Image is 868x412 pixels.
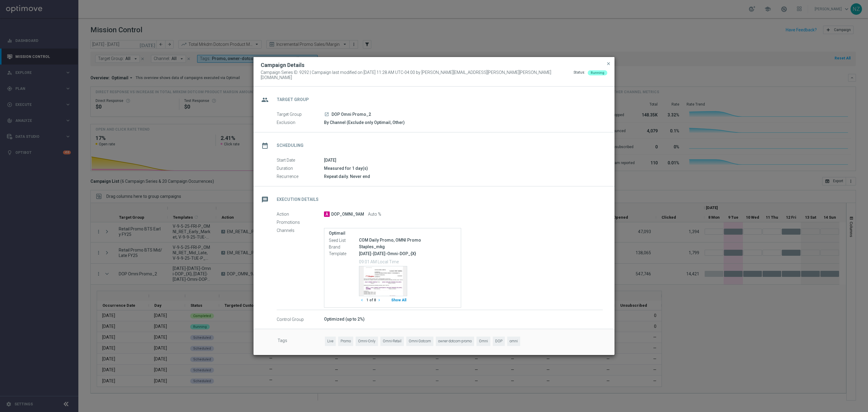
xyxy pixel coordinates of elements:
label: Optimail [329,231,456,236]
span: DOP Omni Promo_2 [332,112,371,117]
span: A [324,211,330,217]
span: Campaign Series ID: 9292 | Campaign last modified on [DATE] 11:28 AM UTC-04:00 by [PERSON_NAME][E... [261,70,574,80]
label: Start Date [277,158,324,163]
span: Running [591,71,604,75]
span: Omni-Only [356,337,378,346]
i: message [259,194,270,205]
div: By Channel (Exclude only Optimail, Other) [324,119,603,125]
label: Control Group [277,317,324,322]
span: close [606,61,611,66]
label: Template [329,251,359,256]
div: [DATE] [324,157,603,163]
a: launch [324,112,329,117]
div: Measured for 1 day(s) [324,165,603,171]
label: Duration [277,166,324,171]
div: Status: [574,70,585,80]
label: Target Group [277,112,324,117]
label: Exclusion [277,120,324,125]
h2: Execution Details [277,197,319,202]
label: Promotions [277,220,324,225]
span: owner-dotcom-promo [436,337,474,346]
i: launch [324,112,329,117]
label: Tags [278,337,325,346]
i: group [259,94,270,105]
h2: Campaign Details [261,62,304,69]
p: 09:01 AM Local Time [359,258,456,265]
span: Promo [338,337,353,346]
h2: Target Group [277,97,309,103]
div: Repeat daily. Never end [324,173,603,179]
label: Seed List [329,238,359,243]
colored-tag: Running [588,70,607,75]
span: Omni-Dotcom [406,337,433,346]
h2: Scheduling [277,143,303,148]
i: chevron_left [360,298,364,302]
label: Brand [329,244,359,250]
button: chevron_left [359,296,366,304]
span: DOP [493,337,505,346]
div: COM Daily Promo, OMNI Promo [359,237,456,243]
label: Channels [277,228,324,233]
button: chevron_right [376,296,384,304]
span: 1 of 8 [366,298,376,303]
span: Omni [476,337,490,346]
span: Omni-Retail [380,337,404,346]
span: Live [325,337,336,346]
label: Action [277,212,324,217]
span: omni [507,337,520,346]
i: date_range [259,140,270,151]
p: [DATE]-[DATE]-Omni-DOP_{X} [359,251,456,256]
span: Auto % [368,212,381,217]
button: Show All [390,296,407,304]
i: chevron_right [377,298,381,302]
div: Optimized (up to 2%) [324,316,603,322]
label: Recurrence [277,174,324,179]
span: DOP_OMNI_9AM [331,212,364,217]
div: Staples_mkg [359,244,456,250]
